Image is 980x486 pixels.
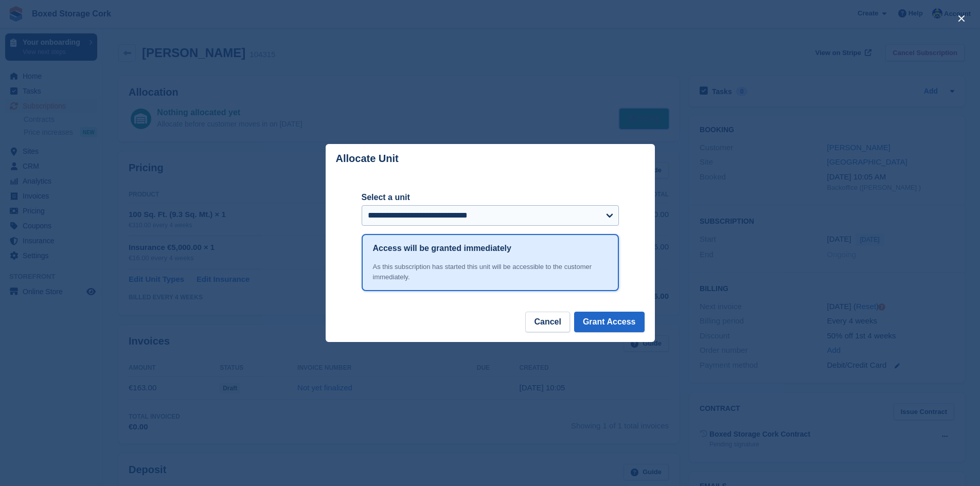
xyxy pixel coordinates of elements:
button: Grant Access [574,312,645,332]
p: Allocate Unit [336,153,399,165]
button: Cancel [525,312,569,332]
h1: Access will be granted immediately [373,242,511,255]
div: As this subscription has started this unit will be accessible to the customer immediately. [373,262,608,282]
button: close [953,10,970,27]
label: Select a unit [362,191,619,204]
